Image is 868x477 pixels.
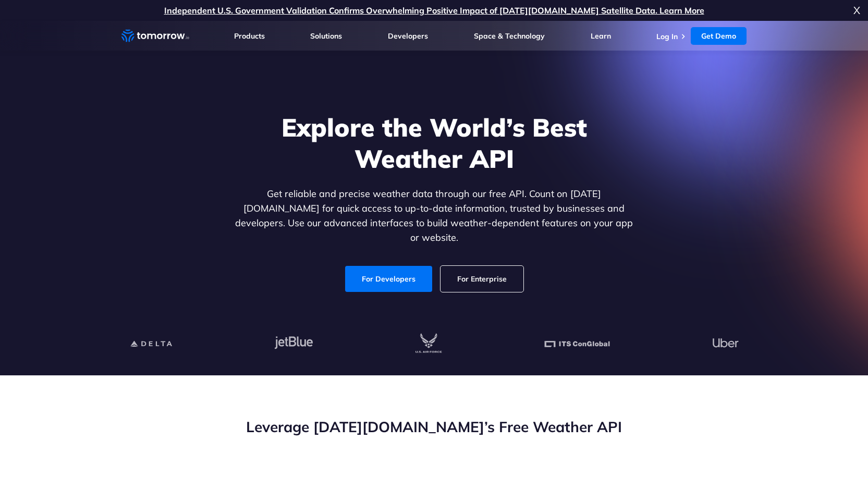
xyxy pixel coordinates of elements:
a: Home link [121,28,189,44]
a: Independent U.S. Government Validation Confirms Overwhelming Positive Impact of [DATE][DOMAIN_NAM... [164,5,704,16]
p: Get reliable and precise weather data through our free API. Count on [DATE][DOMAIN_NAME] for quic... [233,187,635,245]
h1: Explore the World’s Best Weather API [233,112,635,174]
a: Products [234,31,265,41]
a: Developers [388,31,428,41]
a: Solutions [310,31,342,41]
a: Learn [591,31,611,41]
a: Get Demo [691,27,747,45]
a: For Developers [345,266,432,292]
a: Log In [656,32,678,41]
a: Space & Technology [474,31,545,41]
h2: Leverage [DATE][DOMAIN_NAME]’s Free Weather API [121,417,747,437]
a: For Enterprise [441,266,523,292]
